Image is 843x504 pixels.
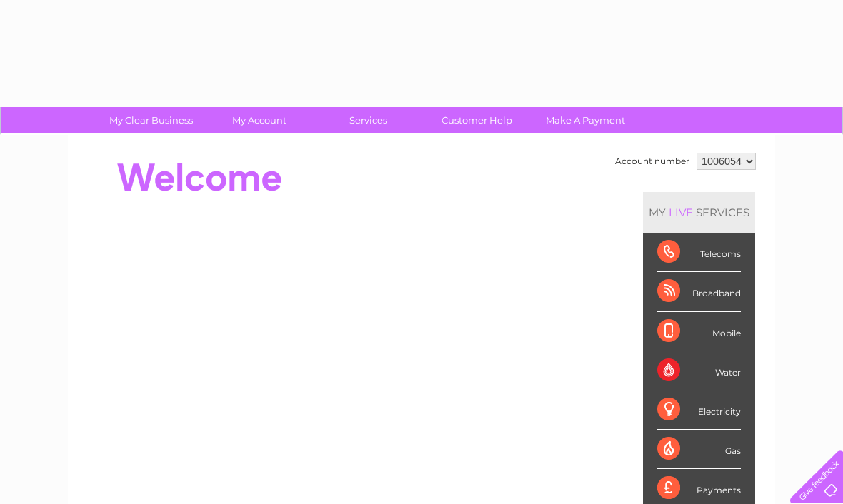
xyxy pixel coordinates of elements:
div: Broadband [657,272,741,311]
div: LIVE [666,206,696,219]
a: Make A Payment [527,107,644,133]
a: Services [309,107,427,133]
a: My Account [201,107,319,133]
div: Electricity [657,390,741,430]
a: My Clear Business [92,107,210,133]
div: Mobile [657,312,741,351]
div: Water [657,351,741,390]
div: MY SERVICES [643,192,755,233]
td: Account number [612,149,693,173]
div: Gas [657,430,741,469]
a: Customer Help [418,107,536,133]
div: Telecoms [657,233,741,272]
